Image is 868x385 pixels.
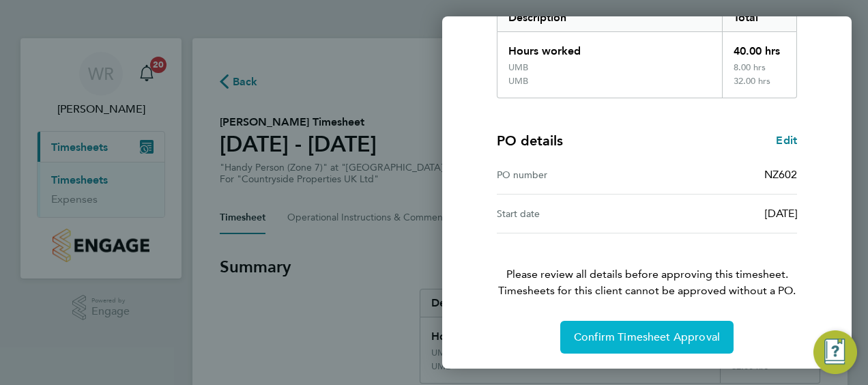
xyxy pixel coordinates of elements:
div: Summary of 04 - 10 Aug 2025 [497,3,797,98]
p: Please review all details before approving this timesheet. [480,233,813,299]
div: Hours worked [497,32,722,62]
button: Confirm Timesheet Approval [560,321,734,354]
div: Description [497,4,722,31]
div: Total [722,4,797,31]
div: [DATE] [647,205,797,222]
span: NZ602 [764,168,797,181]
div: 8.00 hrs [722,62,797,76]
span: Edit [776,134,797,147]
a: Edit [776,132,797,149]
span: Confirm Timesheet Approval [574,330,720,344]
span: Timesheets for this client cannot be approved without a PO. [480,283,813,299]
div: 40.00 hrs [722,32,797,62]
div: UMB [508,62,528,73]
button: Engage Resource Center [813,330,857,374]
div: Start date [497,205,647,222]
div: PO number [497,167,647,183]
h4: PO details [497,131,563,150]
div: UMB [508,76,528,87]
div: 32.00 hrs [722,76,797,98]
